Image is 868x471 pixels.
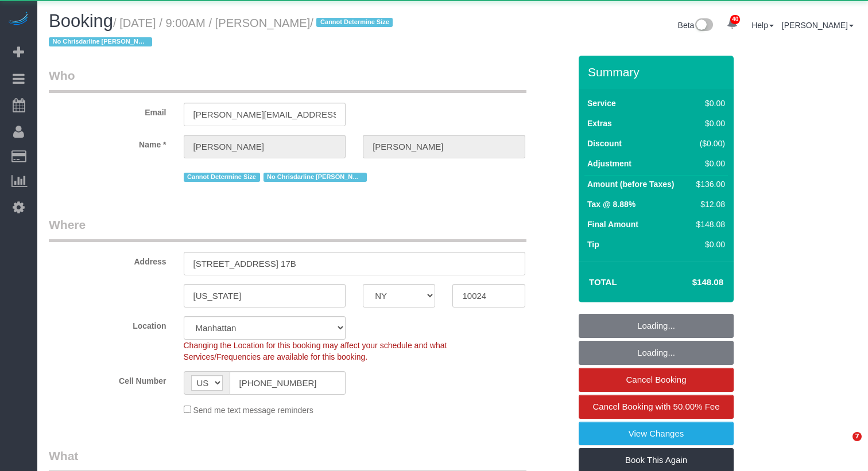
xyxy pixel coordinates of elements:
[588,65,728,79] h3: Summary
[49,67,526,93] legend: Who
[852,432,862,441] span: 7
[692,138,725,149] div: ($0.00)
[230,371,346,395] input: Cell Number
[40,252,175,267] label: Address
[40,103,175,118] label: Email
[587,118,612,129] label: Extras
[692,98,725,109] div: $0.00
[184,135,346,158] input: First Name
[587,178,674,190] label: Amount (before Taxes)
[263,173,367,182] span: No Chrisdarline [PERSON_NAME]
[692,158,725,169] div: $0.00
[49,17,396,49] small: / [DATE] / 9:00AM / [PERSON_NAME]
[678,21,714,30] a: Beta
[363,135,525,158] input: Last Name
[692,178,725,190] div: $136.00
[692,219,725,230] div: $148.08
[593,402,720,411] span: Cancel Booking with 50.00% Fee
[40,371,175,387] label: Cell Number
[587,138,622,149] label: Discount
[587,98,616,109] label: Service
[829,432,857,460] iframe: Intercom live chat
[658,278,723,287] h4: $148.08
[452,284,525,307] input: Zip Code
[49,37,152,46] span: No Chrisdarline [PERSON_NAME]
[579,368,734,392] a: Cancel Booking
[184,341,447,361] span: Changing the Location for this booking may affect your schedule and what Services/Frequencies are...
[587,219,638,230] label: Final Amount
[587,239,599,250] label: Tip
[193,406,313,415] span: Send me text message reminders
[587,158,631,169] label: Adjustment
[40,135,175,150] label: Name *
[579,395,734,419] a: Cancel Booking with 50.00% Fee
[692,198,725,210] div: $12.08
[721,11,743,37] a: 40
[589,277,617,287] strong: Total
[184,173,260,182] span: Cannot Determine Size
[692,239,725,250] div: $0.00
[587,198,635,210] label: Tax @ 8.88%
[694,18,713,33] img: New interface
[7,11,30,28] img: Automaid Logo
[49,216,526,242] legend: Where
[316,18,393,27] span: Cannot Determine Size
[782,21,854,30] a: [PERSON_NAME]
[730,15,740,24] span: 40
[184,284,346,307] input: City
[579,422,734,446] a: View Changes
[49,11,113,31] span: Booking
[692,118,725,129] div: $0.00
[751,21,774,30] a: Help
[184,103,346,126] input: Email
[40,316,175,332] label: Location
